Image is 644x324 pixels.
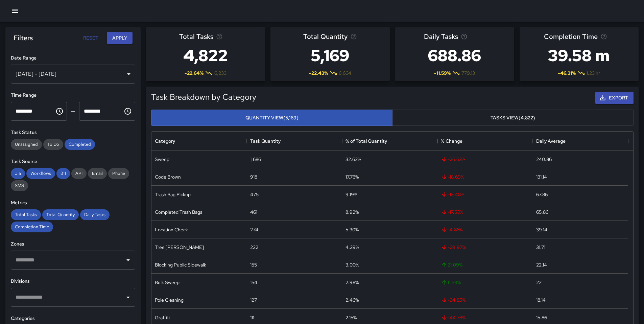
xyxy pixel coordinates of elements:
[441,261,462,268] span: 21.09 %
[42,209,79,220] div: Total Quantity
[185,70,204,76] span: -22.64 %
[434,70,451,76] span: -11.59 %
[339,70,351,76] span: 6,664
[441,314,466,321] span: -44.78 %
[179,42,232,69] h3: 4,822
[11,199,135,207] h6: Metrics
[536,226,547,233] div: 39.14
[11,212,41,217] span: Total Tasks
[350,33,357,40] svg: Total task quantity in the selected period, compared to the previous period.
[250,156,261,163] div: 1,686
[11,278,135,285] h6: Divisions
[250,279,257,286] div: 154
[26,168,55,179] div: Workflows
[441,226,463,233] span: -4.86 %
[303,31,348,42] span: Total Quantity
[247,132,342,151] div: Task Quantity
[441,156,465,163] span: -26.63 %
[536,173,547,180] div: 131.14
[250,314,254,321] div: 111
[155,279,180,286] div: Bulk Sweep
[392,110,634,126] button: Tasks View(4,822)
[345,226,359,233] div: 5.30%
[123,255,133,265] button: Open
[250,244,258,251] div: 222
[461,33,468,40] svg: Average number of tasks per day in the selected period, compared to the previous period.
[250,297,257,303] div: 127
[14,32,33,43] h6: Filters
[11,92,135,99] h6: Time Range
[595,92,634,104] button: Export
[345,314,357,321] div: 2.15%
[345,244,359,251] div: 4.29%
[342,132,437,151] div: % of Total Quantity
[214,70,226,76] span: 6,233
[250,173,257,180] div: 918
[345,132,387,151] div: % of Total Quantity
[123,293,133,302] button: Open
[11,129,135,136] h6: Task Status
[309,70,328,76] span: -22.43 %
[107,32,133,44] button: Apply
[11,158,135,165] h6: Task Source
[108,170,129,176] span: Phone
[155,314,170,321] div: Graffiti
[65,139,95,150] div: Completed
[536,261,547,268] div: 22.14
[43,141,63,147] span: To Do
[42,212,79,217] span: Total Quantity
[108,168,129,179] div: Phone
[250,132,281,151] div: Task Quantity
[179,31,213,42] span: Total Tasks
[11,65,135,84] div: [DATE] - [DATE]
[536,191,548,198] div: 67.86
[56,168,70,179] div: 311
[121,105,135,118] button: Choose time, selected time is 11:59 PM
[11,224,53,230] span: Completion Time
[303,42,357,69] h3: 5,169
[558,70,576,76] span: -46.31 %
[536,244,545,251] div: 31.71
[155,226,188,233] div: Location Check
[345,261,359,268] div: 3.00%
[536,297,546,303] div: 18.14
[43,139,63,150] div: To Do
[441,244,466,251] span: -29.97 %
[155,261,206,268] div: Blocking Public Sidewalk
[441,209,463,215] span: -17.53 %
[155,173,181,180] div: Code Brown
[11,183,28,188] span: SMS
[11,315,135,322] h6: Categories
[345,209,359,215] div: 8.92%
[250,191,259,198] div: 475
[250,209,257,215] div: 461
[11,141,42,147] span: Unassigned
[80,209,110,220] div: Daily Tasks
[424,42,485,69] h3: 688.86
[441,279,461,286] span: 11.59 %
[437,132,533,151] div: % Change
[11,170,25,176] span: Jia
[11,222,53,232] div: Completion Time
[11,54,135,62] h6: Date Range
[533,132,628,151] div: Daily Average
[345,156,361,163] div: 32.62%
[345,173,359,180] div: 17.76%
[80,212,110,217] span: Daily Tasks
[151,132,247,151] div: Category
[441,297,466,303] span: -24.85 %
[11,209,41,220] div: Total Tasks
[11,180,28,191] div: SMS
[155,191,191,198] div: Trash Bag Pickup
[11,240,135,248] h6: Zones
[56,170,70,176] span: 311
[71,170,87,176] span: API
[441,173,464,180] span: -18.69 %
[441,132,462,151] div: % Change
[88,168,107,179] div: Email
[587,70,600,76] span: 1.23 hr
[544,42,614,69] h3: 39.58 m
[26,170,55,176] span: Workflows
[345,279,359,286] div: 2.98%
[11,139,42,150] div: Unassigned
